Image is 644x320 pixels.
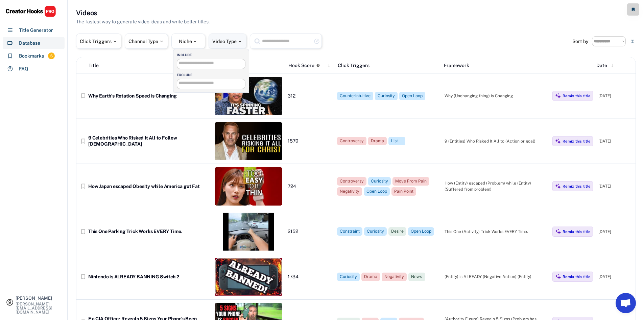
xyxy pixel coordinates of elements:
[80,183,87,190] button: bookmark_border
[555,274,561,280] img: MagicMajor%20%28Purple%29.svg
[395,178,427,184] div: Move From Pain
[371,138,384,144] div: Drama
[367,229,384,234] div: Curiosity
[288,184,332,190] div: 724
[340,178,364,184] div: Controversy
[177,72,249,77] div: EXCLUDE
[384,274,404,280] div: Negativity
[598,229,632,235] div: [DATE]
[445,180,547,192] div: How (Entity) escaped (Problem) while (Entity) (Suffered from problem)
[563,93,590,98] div: Remix this title
[215,258,282,296] img: thumbnail%20%2836%29.jpg
[215,77,282,115] img: thumbnail%20%2862%29.jpg
[572,39,589,44] div: Sort by
[338,62,439,69] div: Click Triggers
[314,38,320,44] button: highlight_remove
[288,93,332,99] div: 312
[88,274,209,280] div: Nintendo is ALREADY BANNING Switch 2
[288,62,314,69] div: Hook Score
[598,138,632,144] div: [DATE]
[288,229,332,235] div: 2152
[616,293,636,313] a: Open chat
[555,93,561,99] img: MagicMajor%20%28Purple%29.svg
[364,274,377,280] div: Drama
[288,274,332,280] div: 1734
[596,62,607,69] div: Date
[128,39,164,44] div: Channel Type
[563,139,590,144] div: Remix this title
[563,274,590,279] div: Remix this title
[340,93,371,99] div: Counterintuitive
[402,93,423,99] div: Open Loop
[88,229,209,235] div: This One Parking Trick Works EVERY Time.
[555,183,561,189] img: MagicMajor%20%28Purple%29.svg
[445,229,547,235] div: This One (Activity) Trick Works EVERY Time.
[411,229,431,234] div: Open Loop
[16,296,62,300] div: [PERSON_NAME]
[76,18,210,25] div: The fastest way to generate video ideas and write better titles.
[80,228,87,235] button: bookmark_border
[5,5,56,17] img: CHPRO%20Logo.svg
[598,93,632,99] div: [DATE]
[371,178,388,184] div: Curiosity
[598,183,632,189] div: [DATE]
[212,39,243,44] div: Video Type
[88,93,209,99] div: Why Earth’s Rotation Speed is Changing
[366,189,387,194] div: Open Loop
[598,274,632,280] div: [DATE]
[411,274,423,280] div: News
[378,93,395,99] div: Curiosity
[80,273,87,280] button: bookmark_border
[563,184,590,189] div: Remix this title
[340,138,364,144] div: Controversy
[80,92,87,99] button: bookmark_border
[340,274,357,280] div: Curiosity
[19,40,40,47] div: Database
[215,122,282,161] img: thumbnail%20%2869%29.jpg
[19,65,28,72] div: FAQ
[288,138,332,144] div: 1570
[19,27,53,34] div: Title Generator
[444,62,545,69] div: Framework
[215,167,282,206] img: thumbnail%20%2851%29.jpg
[179,39,198,44] div: Niche
[80,138,87,145] button: bookmark_border
[48,53,55,59] div: 6
[76,8,97,18] h3: Videos
[177,52,249,57] div: INCLUDE
[340,229,360,234] div: Constraint
[394,189,413,194] div: Pain Point
[19,52,44,60] div: Bookmarks
[555,138,561,144] img: MagicMajor%20%28Purple%29.svg
[445,274,547,280] div: (Entity) is ALREADY (Negative Action) (Entity)
[391,138,403,144] div: List
[563,229,590,234] div: Remix this title
[88,135,209,147] div: 9 Celebrities Who Risked It All to Follow [DEMOGRAPHIC_DATA]
[89,62,99,69] div: Title
[555,229,561,235] img: MagicMajor%20%28Purple%29.svg
[88,184,209,190] div: How Japan escaped Obesity while America got Fat
[445,93,547,99] div: Why (Unchanging thing) is Changing
[215,213,282,251] img: thumbnail%20%2864%29.jpg
[340,189,359,194] div: Negativity
[80,39,118,44] div: Click Triggers
[391,229,404,234] div: Desire
[445,138,547,144] div: 9 (Entities) Who Risked It All to (Action or goal)
[16,302,62,314] div: [PERSON_NAME][EMAIL_ADDRESS][DOMAIN_NAME]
